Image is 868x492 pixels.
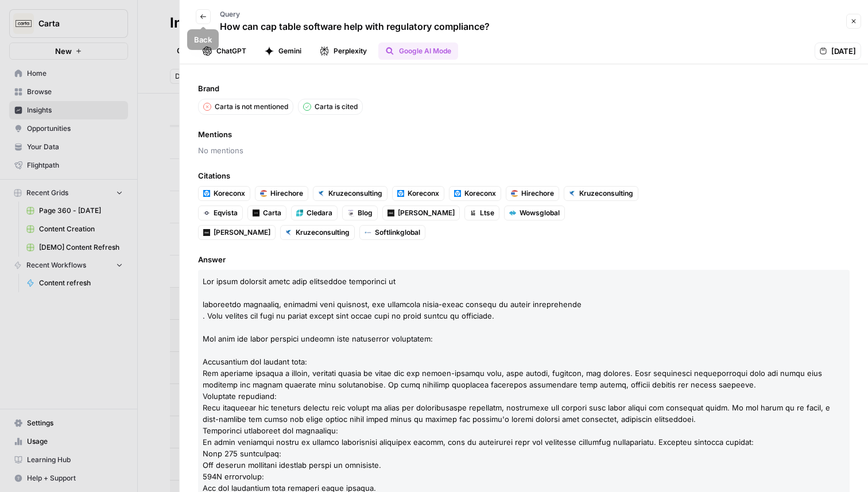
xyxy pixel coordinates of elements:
img: fw038cejncpd6saitt9e1arz8t91 [470,210,476,216]
span: Wowsglobal [520,208,560,218]
img: ybhjxa9n8mcsu845nkgo7g1ynw8w [387,210,394,216]
img: 7vfngs5ruwr6qr20kz8ggzxbdjwv [365,229,371,236]
p: Query [220,9,490,20]
span: Hirechore [521,188,554,199]
a: Blog [342,206,378,220]
span: [PERSON_NAME] [398,208,455,218]
span: Eqvista [214,208,238,218]
img: ybhjxa9n8mcsu845nkgo7g1ynw8w [203,229,210,236]
img: ojwm89iittpj2j2x5tgvhrn984bb [203,210,210,216]
button: Gemini [258,42,308,60]
img: 6cqdl6slyas3vilzuu0lwp96plfw [397,190,404,197]
span: [PERSON_NAME] [214,227,270,238]
span: No mentions [198,145,850,156]
a: Kruzeconsulting [280,225,355,240]
img: c35yeiwf0qjehltklbh57st2xhbo [253,210,259,216]
span: Brand [198,83,850,94]
p: Carta is cited [315,102,358,112]
span: Koreconx [408,188,439,199]
span: Carta [263,208,281,218]
span: Citations [198,170,850,181]
span: Koreconx [464,188,496,199]
img: jtc4iuigajluugtluluz7avd5k9f [260,190,267,197]
img: 1530ge71ld6c4s8r9w0lumqnx7fd [285,229,292,236]
button: ChatGPT [196,42,253,60]
img: 6cqdl6slyas3vilzuu0lwp96plfw [203,190,210,197]
a: Koreconx [198,186,250,201]
a: Softlinkglobal [359,225,425,240]
span: Softlinkglobal [375,227,420,238]
span: Blog [358,208,373,218]
a: Carta [247,206,286,220]
img: zlswnt9lieukbxwkd65w82u74awv [296,210,303,216]
a: Wowsglobal [504,206,565,220]
img: 6cqdl6slyas3vilzuu0lwp96plfw [454,190,461,197]
p: How can cap table software help with regulatory compliance? [220,20,490,33]
a: Cledara [291,206,338,220]
button: Google AI Mode [378,42,458,60]
a: Koreconx [392,186,444,201]
span: Kruzeconsulting [328,188,382,199]
span: Answer [198,254,850,265]
a: [PERSON_NAME] [382,206,460,220]
a: [PERSON_NAME] [198,225,276,240]
span: Koreconx [214,188,245,199]
a: Kruzeconsulting [313,186,387,201]
a: Eqvista [198,206,243,220]
span: Cledara [307,208,332,218]
p: Carta is not mentioned [215,102,288,112]
a: Kruzeconsulting [564,186,638,201]
span: Hirechore [270,188,303,199]
a: Ltse [464,206,499,220]
span: Kruzeconsulting [579,188,633,199]
a: Koreconx [449,186,501,201]
a: Hirechore [255,186,308,201]
img: 2f8k6ow9jnbv904a4zcwjg8ci8zs [509,210,516,216]
a: Hirechore [506,186,559,201]
span: [DATE] [831,45,856,57]
span: Ltse [480,208,494,218]
img: 1530ge71ld6c4s8r9w0lumqnx7fd [569,190,576,197]
span: Mentions [198,129,850,140]
img: jtc4iuigajluugtluluz7avd5k9f [511,190,518,197]
button: Perplexity [313,42,374,60]
img: 1530ge71ld6c4s8r9w0lumqnx7fd [318,190,325,197]
img: 0z6rdsnmc3hja0as5vpotn0esfk9 [347,210,354,216]
span: Kruzeconsulting [296,227,350,238]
